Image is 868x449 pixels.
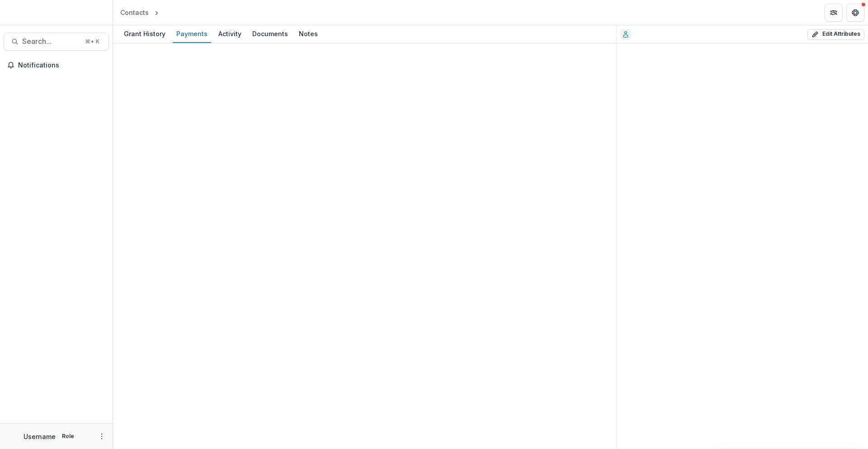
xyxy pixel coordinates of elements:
div: Notes [295,27,321,40]
p: Role [59,432,77,440]
a: Documents [249,25,292,43]
span: Notifications [18,62,105,69]
button: Partners [825,4,843,22]
div: Payments [173,27,211,40]
a: Payments [173,25,211,43]
div: Documents [249,27,292,40]
a: Contacts [117,6,152,19]
a: Activity [215,25,245,43]
p: Username [24,432,56,441]
nav: breadcrumb [117,6,199,19]
div: Activity [215,27,245,40]
button: Get Help [846,4,864,22]
button: More [96,431,107,442]
div: Grant History [120,27,169,40]
button: Notifications [4,58,109,72]
span: Search... [22,37,80,46]
button: Edit Attributes [807,29,864,40]
a: Notes [295,25,321,43]
a: Grant History [120,25,169,43]
div: Contacts [120,8,149,17]
button: Search... [4,33,109,51]
div: ⌘ + K [83,37,101,47]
